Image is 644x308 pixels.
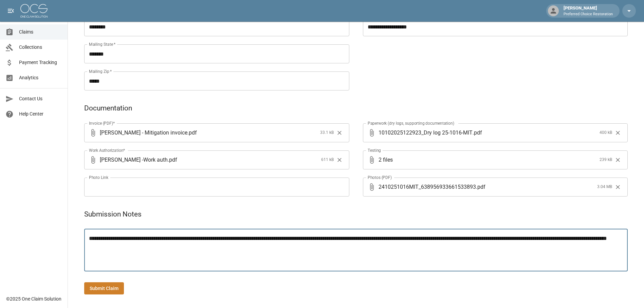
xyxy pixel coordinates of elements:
[187,129,197,137] span: . pdf
[89,68,112,74] label: Mailing Zip
[368,120,454,126] label: Paperwork (dry logs, supporting documentation)
[564,12,613,17] p: Preferred Choice Restoration
[19,74,62,81] span: Analytics
[4,4,18,18] button: open drawer
[379,150,597,169] span: 2 files
[561,5,615,17] div: [PERSON_NAME]
[89,147,125,153] label: Work Authorization*
[20,4,48,18] img: ocs-logo-white-transparent.png
[368,147,381,153] label: Testing
[473,129,482,137] span: . pdf
[89,174,108,180] label: Photo Link
[600,129,612,136] span: 400 kB
[89,41,115,47] label: Mailing State
[19,95,62,102] span: Contact Us
[379,183,476,191] span: 2410251016MIT_638956933661533893
[100,156,168,164] span: [PERSON_NAME] -Work auth
[84,282,124,295] button: Submit Claim
[476,183,485,191] span: . pdf
[613,128,623,138] button: Clear
[168,156,177,164] span: . pdf
[600,157,612,163] span: 239 kB
[19,44,62,51] span: Collections
[6,295,61,302] div: © 2025 One Claim Solution
[19,110,62,118] span: Help Center
[379,129,473,137] span: 10102025122923_Dry log 25-1016-MIT
[597,184,612,190] span: 3.04 MB
[320,129,334,136] span: 33.1 kB
[613,182,623,192] button: Clear
[613,155,623,165] button: Clear
[100,129,187,137] span: [PERSON_NAME] - Mitigation invoice
[19,28,62,36] span: Claims
[334,128,345,138] button: Clear
[19,59,62,66] span: Payment Tracking
[368,174,392,180] label: Photos (PDF)
[89,120,115,126] label: Invoice (PDF)*
[321,157,334,163] span: 611 kB
[334,155,345,165] button: Clear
